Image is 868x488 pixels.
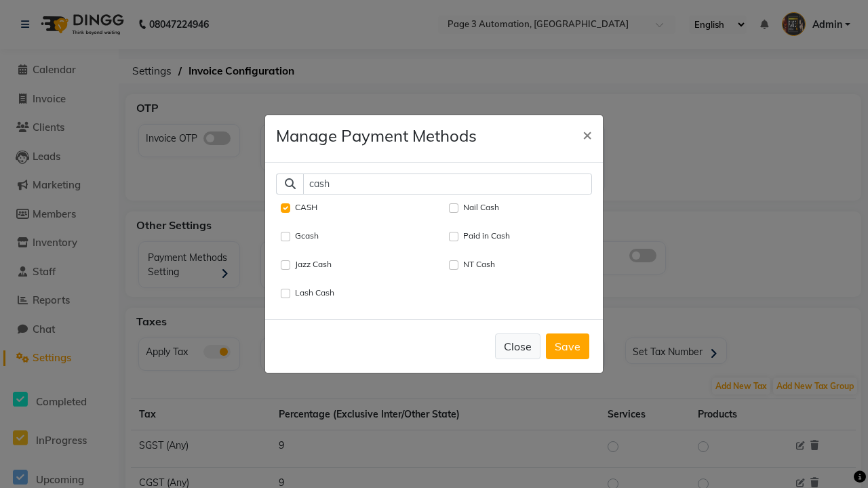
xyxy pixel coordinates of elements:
[572,115,603,153] button: ×
[303,174,592,195] input: Search Payment Mode...
[295,287,334,299] label: Lash Cash
[276,126,477,146] h4: Manage Payment Methods
[463,201,499,213] label: Nail Cash
[295,230,319,242] label: Gcash
[295,201,317,213] label: CASH
[495,333,540,359] button: Close
[295,258,332,270] label: Jazz Cash
[546,333,589,359] button: Save
[583,124,592,144] span: ×
[463,230,510,242] label: Paid in Cash
[463,258,495,270] label: NT Cash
